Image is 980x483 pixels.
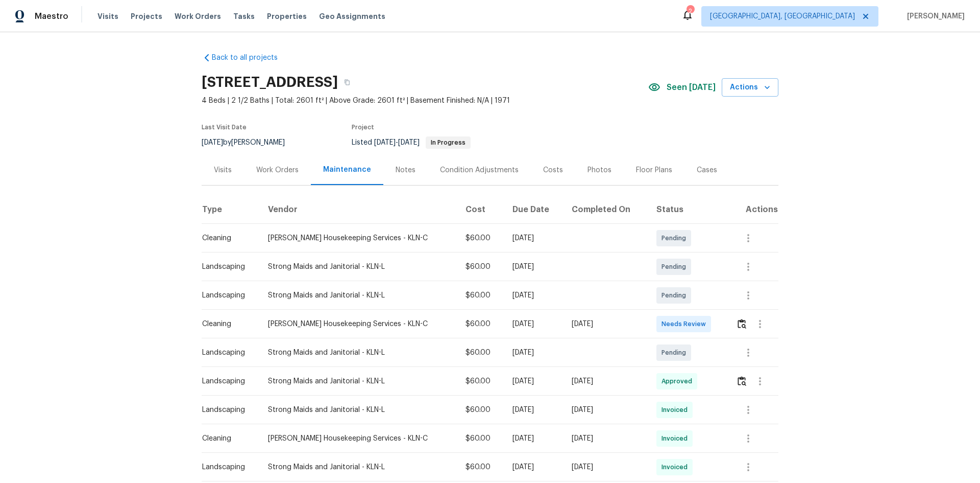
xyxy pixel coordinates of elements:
[465,290,496,301] div: $60.00
[572,405,640,415] div: [DATE]
[202,96,648,106] span: 4 Beds | 2 1/2 Baths | Total: 2601 ft² | Above Grade: 2601 ft² | Basement Finished: N/A | 1971
[512,319,556,329] div: [DATE]
[35,11,68,21] span: Maestro
[427,140,470,146] span: In Progress
[202,405,252,415] div: Landscaping
[736,312,748,336] button: Review Icon
[465,233,496,243] div: $60.00
[738,319,746,329] img: Review Icon
[661,348,690,358] span: Pending
[268,290,450,301] div: Strong Maids and Janitorial - KLN-L
[233,13,255,20] span: Tasks
[697,165,717,175] div: Cases
[465,262,496,272] div: $60.00
[323,165,371,175] div: Maintenance
[374,139,396,146] span: [DATE]
[202,319,252,329] div: Cleaning
[563,195,648,224] th: Completed On
[572,462,640,472] div: [DATE]
[736,369,748,394] button: Review Icon
[268,462,450,472] div: Strong Maids and Janitorial - KLN-L
[710,11,855,21] span: [GEOGRAPHIC_DATA], [GEOGRAPHIC_DATA]
[572,433,640,444] div: [DATE]
[202,195,260,224] th: Type
[543,165,563,175] div: Costs
[260,195,458,224] th: Vendor
[512,462,556,472] div: [DATE]
[202,124,247,130] span: Last Visit Date
[214,165,232,175] div: Visits
[661,262,690,272] span: Pending
[465,405,496,415] div: $60.00
[268,319,450,329] div: [PERSON_NAME] Housekeeping Services - KLN-C
[202,376,252,386] div: Landscaping
[465,348,496,358] div: $60.00
[338,73,356,91] button: Copy Address
[268,233,450,243] div: [PERSON_NAME] Housekeeping Services - KLN-C
[202,262,252,272] div: Landscaping
[131,11,162,21] span: Projects
[722,78,778,97] button: Actions
[352,124,374,130] span: Project
[268,405,450,415] div: Strong Maids and Janitorial - KLN-L
[268,348,450,358] div: Strong Maids and Janitorial - KLN-L
[465,433,496,444] div: $60.00
[512,290,556,301] div: [DATE]
[648,195,728,224] th: Status
[319,11,385,21] span: Geo Assignments
[202,290,252,301] div: Landscaping
[661,462,692,472] span: Invoiced
[661,290,690,301] span: Pending
[175,11,221,21] span: Work Orders
[728,195,778,224] th: Actions
[398,139,420,146] span: [DATE]
[268,376,450,386] div: Strong Maids and Janitorial - KLN-L
[661,376,696,386] span: Approved
[903,11,965,21] span: [PERSON_NAME]
[512,376,556,386] div: [DATE]
[97,11,118,21] span: Visits
[202,53,300,63] a: Back to all projects
[202,348,252,358] div: Landscaping
[512,433,556,444] div: [DATE]
[465,376,496,386] div: $60.00
[457,195,504,224] th: Cost
[587,165,611,175] div: Photos
[512,233,556,243] div: [DATE]
[465,462,496,472] div: $60.00
[465,319,496,329] div: $60.00
[687,6,694,16] div: 2
[512,262,556,272] div: [DATE]
[268,262,450,272] div: Strong Maids and Janitorial - KLN-L
[202,139,223,146] span: [DATE]
[512,348,556,358] div: [DATE]
[661,319,710,329] span: Needs Review
[636,165,672,175] div: Floor Plans
[202,77,338,87] h2: [STREET_ADDRESS]
[202,433,252,444] div: Cleaning
[352,139,471,146] span: Listed
[374,139,420,146] span: -
[512,405,556,415] div: [DATE]
[202,462,252,472] div: Landscaping
[661,433,692,444] span: Invoiced
[440,165,519,175] div: Condition Adjustments
[661,405,692,415] span: Invoiced
[267,11,307,21] span: Properties
[667,82,716,93] span: Seen [DATE]
[572,319,640,329] div: [DATE]
[572,376,640,386] div: [DATE]
[268,433,450,444] div: [PERSON_NAME] Housekeeping Services - KLN-C
[730,81,770,94] span: Actions
[202,136,297,149] div: by [PERSON_NAME]
[504,195,564,224] th: Due Date
[396,165,415,175] div: Notes
[202,233,252,243] div: Cleaning
[256,165,299,175] div: Work Orders
[738,376,746,386] img: Review Icon
[661,233,690,243] span: Pending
